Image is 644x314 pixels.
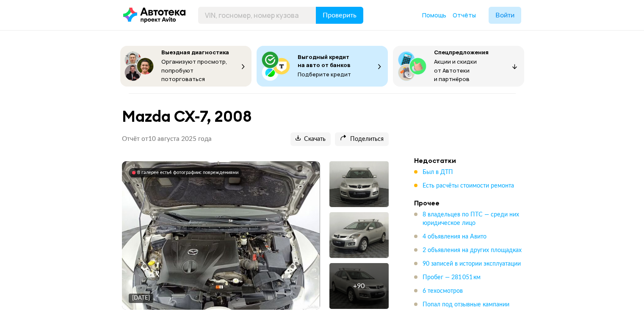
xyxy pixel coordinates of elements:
span: Пробег — 281 051 км [423,275,481,280]
span: 4 объявления на Авито [423,234,486,240]
span: Был в ДТП [423,169,453,175]
span: 8 владельцев по ПТС — среди них юридическое лицо [423,212,519,226]
button: Выездная диагностикаОрганизуют просмотр, попробуют поторговаться [120,46,252,87]
span: Есть расчёты стоимости ремонта [423,183,514,189]
span: Организуют просмотр, попробуют поторговаться [161,58,227,83]
span: Скачать [296,135,326,143]
span: Подберите кредит [298,70,351,78]
h4: Прочее [414,199,533,207]
span: Помощь [422,11,446,19]
button: Выгодный кредит на авто от банковПодберите кредит [257,46,388,87]
h1: Mazda CX-7, 2008 [122,107,389,126]
span: 6 техосмотров [423,288,463,294]
span: Выездная диагностика [161,48,229,56]
button: Войти [489,7,521,24]
span: 90 записей в истории эксплуатации [423,261,521,267]
span: Войти [495,12,514,19]
button: СпецпредложенияАкции и скидки от Автотеки и партнёров [393,46,524,87]
img: Main car [122,161,320,310]
button: Скачать [290,132,331,146]
span: Отчёты [453,11,476,19]
span: Попал под отзывные кампании [423,302,509,308]
span: Акции и скидки от Автотеки и партнёров [434,58,477,83]
span: Выгодный кредит на авто от банков [298,53,351,69]
p: Отчёт от 10 августа 2025 года [122,135,212,143]
button: Проверить [316,7,363,24]
a: Помощь [422,11,446,20]
div: В галерее есть 4 фотографии с повреждениями [137,170,238,176]
span: 2 объявления на других площадках [423,247,522,253]
span: Поделиться [340,135,384,143]
span: Спецпредложения [434,48,489,56]
div: + 90 [353,282,365,290]
a: Отчёты [453,11,476,20]
button: Поделиться [335,132,389,146]
div: [DATE] [132,294,150,302]
input: VIN, госномер, номер кузова [198,7,316,24]
h4: Недостатки [414,156,533,165]
span: Проверить [323,12,357,19]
